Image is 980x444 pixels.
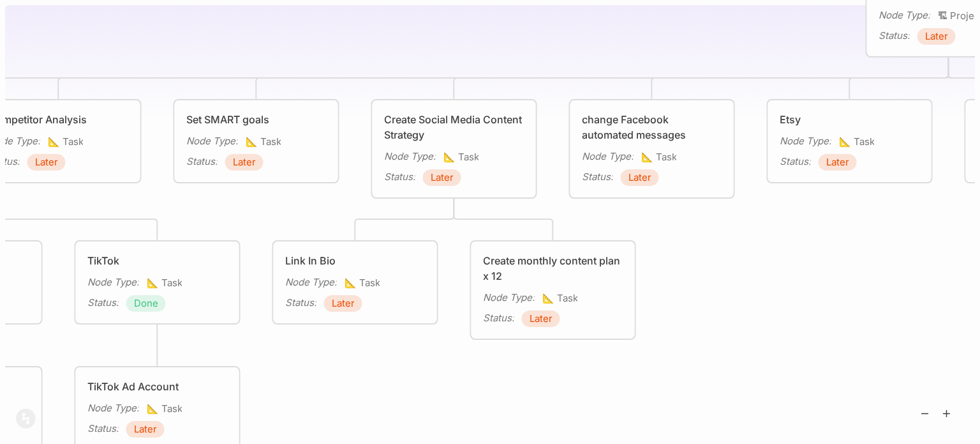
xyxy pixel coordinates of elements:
[384,149,436,164] div: Node Type :
[925,29,948,44] span: Later
[48,135,63,148] i: 📐
[147,277,161,289] i: 📐
[879,8,930,23] div: Node Type :
[628,170,651,185] span: Later
[345,275,380,291] span: Task
[542,292,557,304] i: 📐
[470,240,637,341] div: Create monthly content plan x 12Node Type:📐TaskStatus:Later
[87,253,228,268] div: TikTok
[568,98,736,199] div: change Facebook automated messagesNode Type:📐TaskStatus:Later
[186,154,218,169] div: Status :
[483,290,535,305] div: Node Type :
[246,134,281,149] span: Task
[285,295,316,310] div: Status :
[87,295,119,310] div: Status :
[582,169,613,185] div: Status :
[345,277,359,289] i: 📐
[582,149,634,164] div: Node Type :
[285,275,337,290] div: Node Type :
[246,135,260,148] i: 📐
[285,253,426,268] div: Link In Bio
[839,135,854,148] i: 📐
[530,311,553,326] span: Later
[134,296,158,311] span: Done
[384,169,415,185] div: Status :
[147,401,182,417] span: Task
[766,98,933,184] div: EtsyNode Type:📐TaskStatus:Later
[542,291,578,306] span: Task
[443,149,479,165] span: Task
[582,112,722,142] div: change Facebook automated messages
[186,112,327,127] div: Set SMART goals
[173,98,340,184] div: Set SMART goalsNode Type:📐TaskStatus:Later
[641,151,656,163] i: 📐
[272,240,439,325] div: Link In BioNode Type:📐TaskStatus:Later
[48,134,84,149] span: Task
[186,134,238,149] div: Node Type :
[641,149,677,165] span: Task
[332,296,355,311] span: Later
[87,379,228,394] div: TikTok Ad Account
[74,240,241,325] div: TikTokNode Type:📐TaskStatus:Done
[147,275,182,291] span: Task
[15,408,36,429] img: svg%3e
[879,28,910,43] div: Status :
[35,155,58,170] span: Later
[134,422,157,437] span: Later
[780,154,811,169] div: Status :
[780,134,831,149] div: Node Type :
[443,151,458,163] i: 📐
[87,275,139,290] div: Node Type :
[938,10,950,22] i: 🏗
[384,112,524,142] div: Create Social Media Content Strategy
[87,401,139,416] div: Node Type :
[483,253,623,284] div: Create monthly content plan x 12
[826,155,849,170] span: Later
[431,170,454,185] span: Later
[780,112,920,127] div: Etsy
[839,134,875,149] span: Task
[87,421,119,436] div: Status :
[147,402,161,415] i: 📐
[371,98,538,199] div: Create Social Media Content StrategyNode Type:📐TaskStatus:Later
[483,310,514,326] div: Status :
[233,155,256,170] span: Later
